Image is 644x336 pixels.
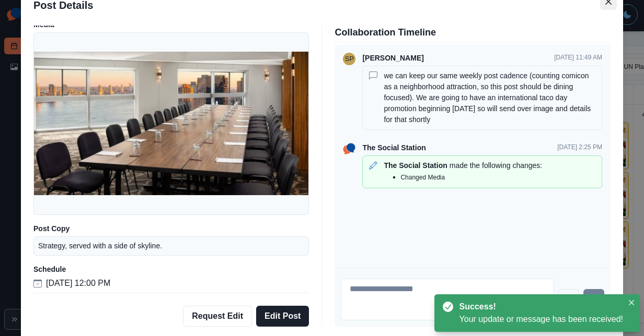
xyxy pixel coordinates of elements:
p: [DATE] 2:25 PM [557,142,602,153]
p: [PERSON_NAME] [362,53,423,64]
div: Samantha Pesce [345,51,354,67]
button: Attach file [558,289,579,310]
p: Strategy, served with a side of skyline. [38,241,162,251]
div: Your update or message has been received! [459,313,623,326]
p: [DATE] 12:00 PM [46,277,110,290]
p: Changed Media [400,173,445,182]
p: Collaboration Timeline [335,26,611,40]
button: Request Edit [183,306,252,327]
p: we can keep our same weekly post cadence (counting comicon as a neighborhood attraction, so this ... [384,70,597,125]
button: Edit Post [256,306,309,327]
p: Schedule [33,264,309,275]
p: made the following changes: [450,160,542,171]
p: The Social Station [362,142,425,153]
button: Close [625,296,638,309]
div: Success! [459,301,619,313]
p: Post Copy [33,223,309,234]
img: ssLogoSVG.f144a2481ffb055bcdd00c89108cbcb7.svg [341,140,358,157]
p: [DATE] 11:49 AM [554,53,602,64]
img: edr351umfbj62wpt3exb [34,52,308,195]
button: Send message [583,289,604,310]
p: The Social Station [384,160,447,171]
